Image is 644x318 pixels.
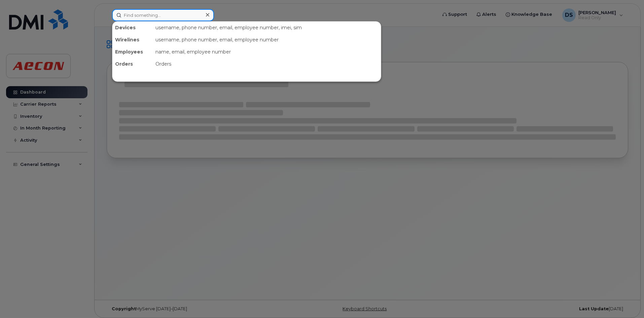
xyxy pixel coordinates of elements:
[153,34,381,46] div: username, phone number, email, employee number
[153,58,381,70] div: Orders
[153,22,381,34] div: username, phone number, email, employee number, imei, sim
[153,46,381,58] div: name, email, employee number
[112,34,153,46] div: Wirelines
[112,46,153,58] div: Employees
[112,58,153,70] div: Orders
[112,22,153,34] div: Devices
